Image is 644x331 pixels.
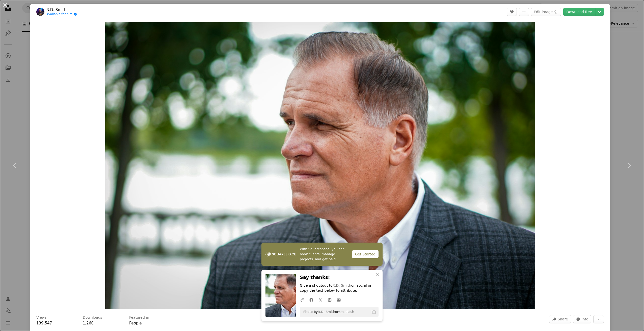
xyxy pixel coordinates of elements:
[531,8,561,16] button: Edit image
[46,12,77,16] a: Available for hire
[339,310,354,314] a: Unsplash
[614,141,644,190] a: Next
[573,315,592,323] button: Stats about this image
[46,7,77,12] a: R.D. Smith
[265,250,296,258] img: file-1747939142011-51e5cc87e3c9
[558,315,568,323] span: Share
[334,295,343,305] a: Share over email
[563,8,595,16] a: Download free
[36,321,52,325] span: 139,547
[129,315,149,320] h3: Featured in
[582,315,588,323] span: Info
[36,315,47,320] h3: Views
[549,315,571,323] button: Share this image
[507,8,517,16] button: Like
[36,8,44,16] img: Go to R.D. Smith's profile
[316,295,325,305] a: Share on Twitter
[301,308,354,316] span: Photo by on
[595,8,604,16] button: Choose download size
[105,22,535,309] button: Zoom in on this image
[105,22,535,309] img: man in black suit jacket
[129,321,142,325] a: People
[369,308,378,316] button: Copy to clipboard
[318,310,335,314] a: R.D. Smith
[307,295,316,305] a: Share on Facebook
[300,283,379,293] p: Give a shoutout to on social or copy the text below to attribute.
[333,283,351,287] a: R.D. Smith
[352,250,379,258] div: Get Started
[83,321,94,325] span: 1,260
[519,8,529,16] button: Add to Collection
[83,315,102,320] h3: Downloads
[593,315,604,323] button: More Actions
[261,243,383,266] a: With Squarespace, you can book clients, manage projects, and get paid.Get Started
[325,295,334,305] a: Share on Pinterest
[300,274,379,281] h3: Say thanks!
[300,247,348,262] span: With Squarespace, you can book clients, manage projects, and get paid.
